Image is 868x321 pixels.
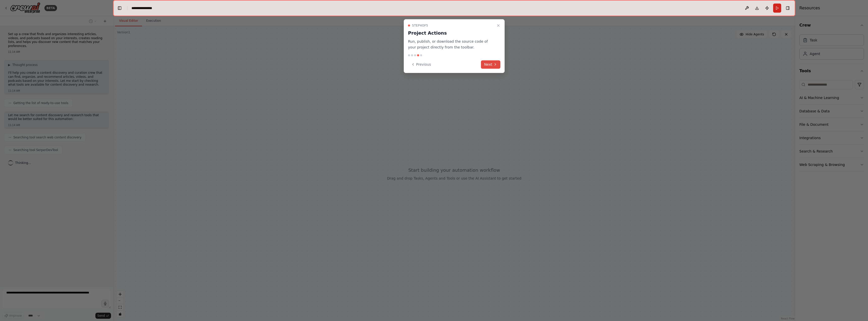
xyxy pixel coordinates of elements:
span: Step 4 of 5 [412,23,428,28]
button: Hide left sidebar [116,5,123,12]
button: Next [481,60,500,69]
p: Run, publish, or download the source code of your project directly from the toolbar. [408,39,494,50]
button: Previous [408,60,434,69]
button: Close walkthrough [495,22,501,29]
h3: Project Actions [408,30,494,37]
